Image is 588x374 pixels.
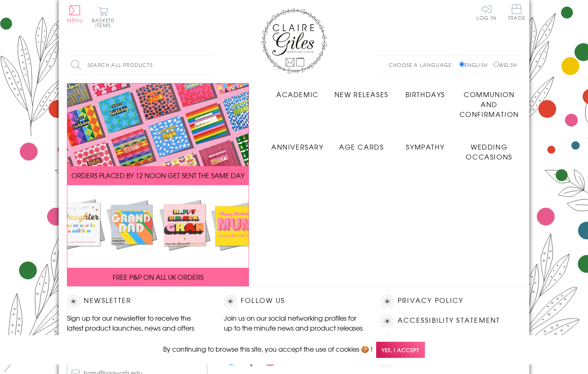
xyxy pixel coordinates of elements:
[406,142,444,152] span: Sympathy
[493,62,499,67] input: Welsh
[266,83,330,99] a: Academic
[67,56,211,74] input: Search all products
[266,136,330,152] a: Anniversary
[330,136,394,152] a: Age Cards
[67,313,207,343] p: Sign up for our newsletter to receive the latest product launches, news and offers directly to yo...
[92,7,114,28] button: Basket0 items
[67,5,83,23] button: Menu
[261,8,327,74] img: Claire Giles Greetings Cards
[398,335,420,346] a: Blog
[389,61,458,69] p: Choose a language:
[460,89,519,119] span: Communion and Confirmation
[271,142,324,152] span: Anniversary
[493,61,517,69] label: Welsh
[457,136,521,162] a: Wedding Occasions
[398,295,463,306] a: Privacy Policy
[394,83,458,99] a: Birthdays
[224,313,364,343] p: Join us on our social networking profiles for up to the minute news and product releases the mome...
[95,17,114,29] span: 0 items
[466,142,512,162] span: Wedding Occasions
[334,89,389,99] span: New Releases
[477,4,496,20] a: Log In
[394,136,458,152] a: Sympathy
[71,170,244,180] span: ORDERS PLACED BY 12 NOON GET SENT THE SAME DAY
[398,315,500,326] a: Accessibility Statement
[67,17,83,24] span: Menu
[398,355,448,366] a: Contact Us
[203,56,211,74] input: Search
[276,89,319,99] span: Academic
[224,295,364,307] h2: Follow Us
[67,295,207,307] h2: Newsletter
[405,89,445,99] span: Birthdays
[459,62,465,67] input: English
[459,61,492,69] label: English
[508,4,525,22] a: Trade
[376,342,425,358] span: Yes, I accept
[508,4,525,20] span: Trade
[339,142,384,152] span: Age Cards
[457,83,521,119] a: Communion and Confirmation
[113,272,204,282] span: FREE P&P ON ALL UK ORDERS
[330,83,394,99] a: New Releases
